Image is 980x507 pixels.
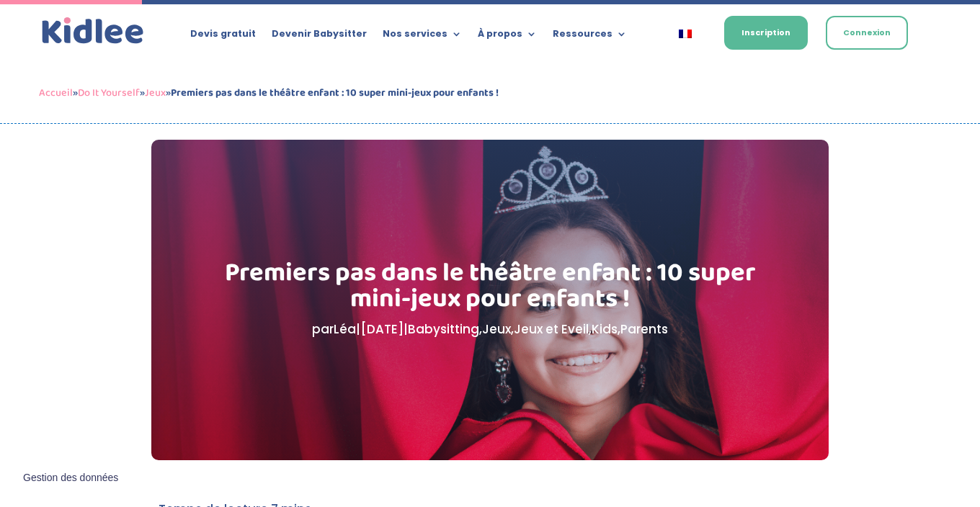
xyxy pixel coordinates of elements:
[408,320,479,338] a: Babysitting
[620,320,668,338] a: Parents
[592,320,618,338] a: Kids
[360,320,404,338] span: [DATE]
[224,260,757,319] h1: Premiers pas dans le théâtre enfant : 10 super mini-jeux pour enfants !
[224,319,757,340] p: par | | , , , ,
[14,463,127,493] button: Gestion des données
[514,320,589,338] a: Jeux et Eveil
[23,472,118,485] span: Gestion des données
[334,320,356,338] a: Léa
[482,320,511,338] a: Jeux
